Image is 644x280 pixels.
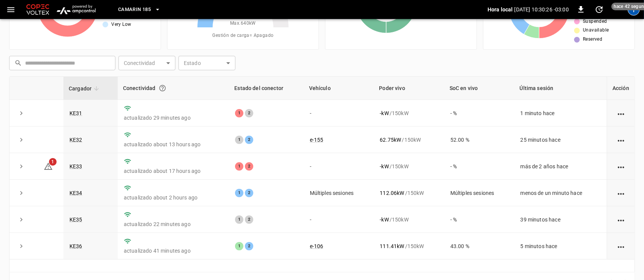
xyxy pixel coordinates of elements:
[124,141,223,148] p: actualizado about 13 hours ago
[583,36,602,43] span: Reserved
[488,6,513,13] p: Hora local
[444,127,515,153] td: 52.00 %
[380,189,438,197] div: / 150 kW
[515,153,607,180] td: más de 2 años hace
[616,163,626,170] div: action cell options
[16,187,27,199] button: expand row
[123,81,224,95] div: Conectividad
[54,2,98,17] img: ampcontrol.io logo
[444,206,515,233] td: - %
[593,3,605,16] button: set refresh interval
[304,77,374,100] th: Vehículo
[310,137,324,143] a: e-155
[16,134,27,146] button: expand row
[111,21,131,28] span: Very Low
[212,32,273,40] span: Gestión de carga = Apagado
[245,189,253,197] div: 2
[583,18,607,25] span: Suspended
[69,217,82,223] a: KE35
[380,136,401,144] p: 62.75 kW
[245,136,253,144] div: 2
[380,242,438,250] div: / 150 kW
[69,163,82,169] a: KE33
[44,163,53,169] a: 1
[304,180,374,206] td: Múltiples sesiones
[156,81,169,95] button: Conexión entre el cargador y nuestro software.
[304,153,374,180] td: -
[583,27,609,34] span: Unavailable
[304,206,374,233] td: -
[69,137,82,143] a: KE32
[444,77,515,100] th: SoC en vivo
[16,108,27,119] button: expand row
[380,109,388,117] p: - kW
[69,84,101,93] span: Cargador
[245,109,253,117] div: 2
[310,243,324,249] a: e-106
[124,247,223,255] p: actualizado 41 minutes ago
[235,109,243,117] div: 1
[230,20,256,27] span: Max. 640 kW
[380,242,404,250] p: 111.41 kW
[229,77,303,100] th: Estado del conector
[16,240,27,252] button: expand row
[124,114,223,122] p: actualizado 29 minutes ago
[616,216,626,223] div: action cell options
[235,162,243,171] div: 1
[515,100,607,127] td: 1 minuto hace
[380,189,404,197] p: 112.06 kW
[616,136,626,144] div: action cell options
[124,167,223,175] p: actualizado about 17 hours ago
[235,136,243,144] div: 1
[515,233,607,259] td: 5 minutos hace
[49,158,57,166] span: 1
[380,216,438,223] div: / 150 kW
[245,215,253,224] div: 2
[515,6,569,13] p: [DATE] 10:30:26 -03:00
[380,163,438,170] div: / 150 kW
[616,242,626,250] div: action cell options
[374,77,444,100] th: Poder vivo
[515,127,607,153] td: 25 minutos hace
[245,162,253,171] div: 2
[235,215,243,224] div: 1
[515,180,607,206] td: menos de un minuto hace
[124,220,223,228] p: actualizado 22 minutes ago
[69,190,82,196] a: KE34
[444,233,515,259] td: 43.00 %
[380,216,388,223] p: - kW
[616,109,626,117] div: action cell options
[245,242,253,250] div: 2
[16,214,27,225] button: expand row
[444,153,515,180] td: - %
[115,2,164,17] button: Camarin 185
[304,100,374,127] td: -
[380,109,438,117] div: / 150 kW
[515,206,607,233] td: 39 minutos hace
[69,243,82,249] a: KE36
[118,5,151,14] span: Camarin 185
[616,189,626,197] div: action cell options
[515,77,607,100] th: Última sesión
[380,136,438,144] div: / 150 kW
[235,189,243,197] div: 1
[25,2,51,17] img: Customer Logo
[444,100,515,127] td: - %
[235,242,243,250] div: 1
[16,161,27,172] button: expand row
[69,110,82,116] a: KE31
[607,77,635,100] th: Acción
[124,194,223,201] p: actualizado about 2 hours ago
[380,163,388,170] p: - kW
[444,180,515,206] td: Múltiples sesiones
